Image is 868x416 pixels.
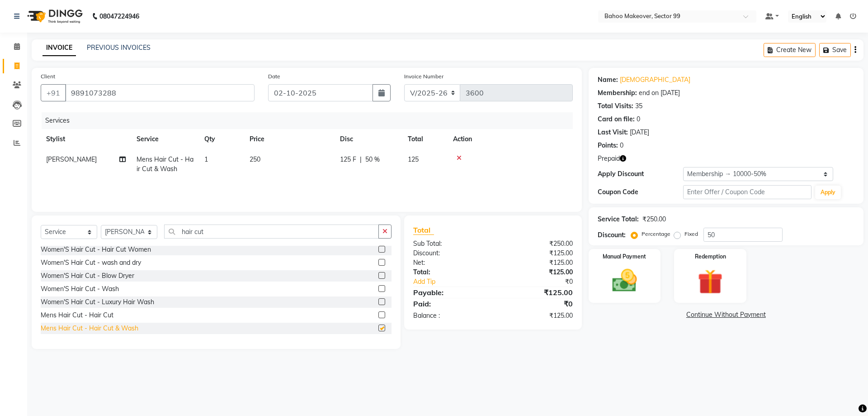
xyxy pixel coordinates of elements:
th: Qty [199,129,244,149]
div: ₹250.00 [493,239,579,249]
div: Paid: [406,298,493,309]
div: Last Visit: [598,128,628,137]
img: _cash.svg [604,266,645,295]
th: Action [448,129,573,149]
th: Service [131,129,199,149]
div: end on [DATE] [639,88,680,98]
label: Manual Payment [603,253,646,261]
div: Payable: [406,287,493,298]
label: Date [268,72,280,81]
span: [PERSON_NAME] [46,155,97,163]
label: Fixed [684,230,698,238]
input: Search by Name/Mobile/Email/Code [65,84,255,101]
div: ₹125.00 [493,268,579,277]
button: Save [819,43,851,57]
div: Discount: [598,230,626,240]
span: 125 [408,155,419,163]
button: Apply [815,186,841,199]
img: _gift.svg [690,266,731,297]
div: Card on file: [598,115,635,124]
div: ₹0 [493,298,579,309]
div: ₹125.00 [493,311,579,320]
div: Total: [406,268,493,277]
div: Name: [598,75,618,85]
b: 08047224946 [99,4,139,29]
th: Price [244,129,335,149]
div: Women'S Hair Cut - Blow Dryer [41,271,134,281]
a: PREVIOUS INVOICES [87,43,151,52]
span: 50 % [365,155,380,164]
div: Women'S Hair Cut - Luxury Hair Wash [41,297,154,307]
th: Disc [335,129,402,149]
a: Continue Without Payment [590,310,862,320]
span: Prepaid [598,154,620,163]
div: Discount: [406,249,493,258]
span: Total [413,225,434,235]
div: ₹0 [507,277,579,287]
a: [DEMOGRAPHIC_DATA] [620,75,690,85]
span: | [360,155,362,164]
div: Net: [406,258,493,268]
span: 250 [250,155,260,163]
label: Percentage [642,230,670,238]
span: 125 F [340,155,356,164]
div: Service Total: [598,215,639,224]
label: Redemption [695,253,726,261]
div: Total Visits: [598,101,633,111]
div: ₹125.00 [493,249,579,258]
div: ₹250.00 [642,215,666,224]
div: Women'S Hair Cut - Hair Cut Women [41,245,151,254]
label: Invoice Number [404,72,443,81]
div: Points: [598,141,618,150]
span: 1 [204,155,208,163]
input: Enter Offer / Coupon Code [683,185,811,199]
div: Mens Hair Cut - Hair Cut & Wash [41,324,138,333]
th: Stylist [41,129,131,149]
button: Create New [764,43,816,57]
div: Sub Total: [406,239,493,249]
div: 35 [635,101,642,111]
button: +91 [41,84,66,101]
div: 0 [620,141,623,150]
input: Search or Scan [164,225,379,239]
div: Membership: [598,88,637,98]
div: Balance : [406,311,493,320]
span: Mens Hair Cut - Hair Cut & Wash [137,155,193,173]
div: Services [42,112,580,129]
div: [DATE] [630,128,649,137]
div: Apply Discount [598,169,683,179]
img: logo [23,4,85,29]
div: Mens Hair Cut - Hair Cut [41,311,113,320]
div: Women'S Hair Cut - wash and dry [41,258,141,268]
div: ₹125.00 [493,287,579,298]
a: INVOICE [42,40,76,56]
a: Add Tip [406,277,507,287]
div: Coupon Code [598,187,683,197]
div: Women'S Hair Cut - Wash [41,284,119,294]
div: 0 [637,115,640,124]
div: ₹125.00 [493,258,579,268]
th: Total [402,129,448,149]
label: Client [41,72,55,81]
